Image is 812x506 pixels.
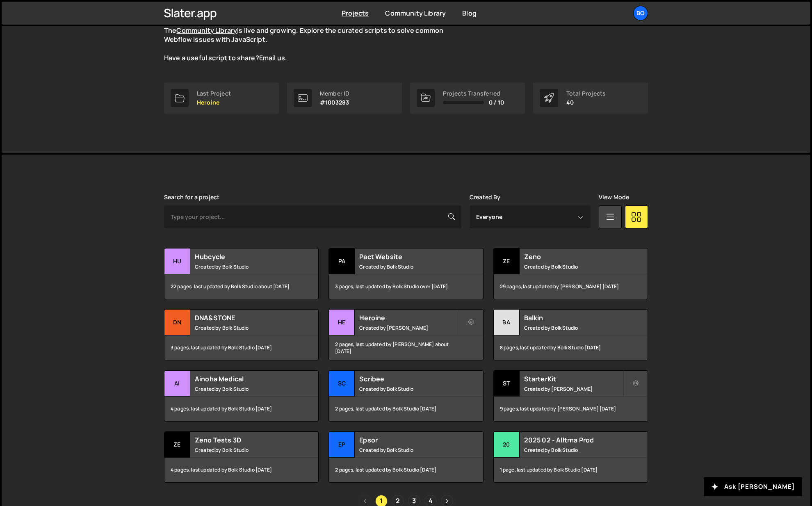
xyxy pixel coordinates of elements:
div: 29 pages, last updated by [PERSON_NAME] [DATE] [494,274,648,299]
div: He [329,310,355,335]
h2: Epsor [359,435,458,444]
div: Pa [329,248,355,274]
a: Projects [342,9,369,18]
h2: Scribee [359,374,458,383]
a: Ai Ainoha Medical Created by Bolk Studio 4 pages, last updated by Bolk Studio [DATE] [164,370,319,422]
small: Created by Bolk Studio [195,324,294,331]
a: Community Library [385,9,446,18]
p: #1003283 [320,99,349,106]
div: Member ID [320,90,349,97]
a: Ep Epsor Created by Bolk Studio 2 pages, last updated by Bolk Studio [DATE] [328,431,483,483]
div: Total Projects [566,90,606,97]
a: Ze Zeno Tests 3D Created by Bolk Studio 4 pages, last updated by Bolk Studio [DATE] [164,431,319,483]
p: 40 [566,99,606,106]
h2: Zeno [524,252,623,261]
div: Ze [494,248,520,274]
small: Created by Bolk Studio [524,324,623,331]
div: 2 pages, last updated by Bolk Studio [DATE] [329,458,483,482]
div: Ai [164,371,190,397]
h2: StarterKit [524,374,623,383]
a: Ba Balkin Created by Bolk Studio 8 pages, last updated by Bolk Studio [DATE] [493,309,648,360]
div: Sc [329,371,355,397]
div: 3 pages, last updated by Bolk Studio over [DATE] [329,274,483,299]
a: St StarterKit Created by [PERSON_NAME] 9 pages, last updated by [PERSON_NAME] [DATE] [493,370,648,422]
small: Created by Bolk Studio [524,447,623,454]
h2: 2025 02 - Alltrna Prod [524,435,623,444]
a: Sc Scribee Created by Bolk Studio 2 pages, last updated by Bolk Studio [DATE] [328,370,483,422]
div: DN [164,310,190,335]
small: Created by [PERSON_NAME] [359,324,458,331]
span: 0 / 10 [489,99,504,106]
div: 22 pages, last updated by Bolk Studio about [DATE] [164,274,318,299]
small: Created by Bolk Studio [359,447,458,454]
h2: Zeno Tests 3D [195,435,294,444]
p: The is live and growing. Explore the curated scripts to solve common Webflow issues with JavaScri... [164,26,459,63]
h2: Heroine [359,313,458,322]
div: Ze [164,432,190,458]
h2: Pact Website [359,252,458,261]
h2: Ainoha Medical [195,374,294,383]
h2: DNA&STONE [195,313,294,322]
div: 4 pages, last updated by Bolk Studio [DATE] [164,397,318,421]
a: Last Project Heroine [164,82,279,114]
div: 20 [494,432,520,458]
h2: Balkin [524,313,623,322]
div: 9 pages, last updated by [PERSON_NAME] [DATE] [494,397,648,421]
label: Search for a project [164,194,219,201]
div: Hu [164,248,190,274]
a: 20 2025 02 - Alltrna Prod Created by Bolk Studio 1 page, last updated by Bolk Studio [DATE] [493,431,648,483]
a: Ze Zeno Created by Bolk Studio 29 pages, last updated by [PERSON_NAME] [DATE] [493,248,648,299]
a: DN DNA&STONE Created by Bolk Studio 3 pages, last updated by Bolk Studio [DATE] [164,309,319,360]
div: Projects Transferred [443,90,504,97]
small: Created by Bolk Studio [195,263,294,270]
div: Ep [329,432,355,458]
h2: Hubcycle [195,252,294,261]
a: Bo [633,6,648,21]
small: Created by Bolk Studio [359,263,458,270]
a: He Heroine Created by [PERSON_NAME] 2 pages, last updated by [PERSON_NAME] about [DATE] [328,309,483,360]
div: St [494,371,520,397]
small: Created by Bolk Studio [195,385,294,392]
a: Blog [462,9,477,18]
div: 2 pages, last updated by Bolk Studio [DATE] [329,397,483,421]
input: Type your project... [164,205,461,228]
div: 4 pages, last updated by Bolk Studio [DATE] [164,458,318,482]
div: 2 pages, last updated by [PERSON_NAME] about [DATE] [329,335,483,360]
div: Ba [494,310,520,335]
label: Created By [470,194,501,201]
small: Created by Bolk Studio [195,447,294,454]
label: View Mode [599,194,629,201]
p: Heroine [197,99,231,106]
div: Last Project [197,90,231,97]
button: Ask [PERSON_NAME] [704,477,802,496]
div: 8 pages, last updated by Bolk Studio [DATE] [494,335,648,360]
small: Created by Bolk Studio [524,263,623,270]
a: Hu Hubcycle Created by Bolk Studio 22 pages, last updated by Bolk Studio about [DATE] [164,248,319,299]
small: Created by [PERSON_NAME] [524,385,623,392]
a: Community Library [176,26,237,35]
a: Email us [259,53,285,62]
small: Created by Bolk Studio [359,385,458,392]
div: 3 pages, last updated by Bolk Studio [DATE] [164,335,318,360]
div: 1 page, last updated by Bolk Studio [DATE] [494,458,648,482]
a: Pa Pact Website Created by Bolk Studio 3 pages, last updated by Bolk Studio over [DATE] [328,248,483,299]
